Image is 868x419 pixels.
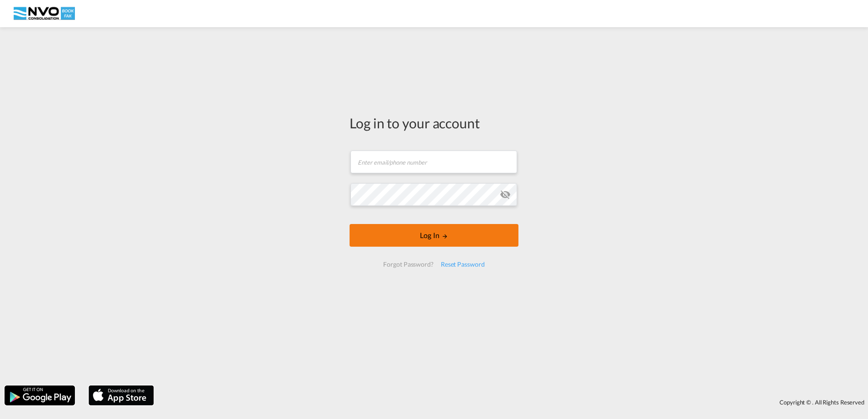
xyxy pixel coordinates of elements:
img: 4b9b2120ed7211ed8e74619dacac3222.png [14,4,75,24]
div: Reset Password [437,256,488,273]
button: LOGIN [350,224,518,247]
div: Log in to your account [350,113,518,132]
div: Copyright © . All Rights Reserved [158,395,868,410]
div: Forgot Password? [380,256,437,273]
img: google.png [4,385,76,406]
md-icon: icon-eye-off [500,189,511,200]
input: Enter email/phone number [350,151,517,173]
img: apple.png [88,385,155,406]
